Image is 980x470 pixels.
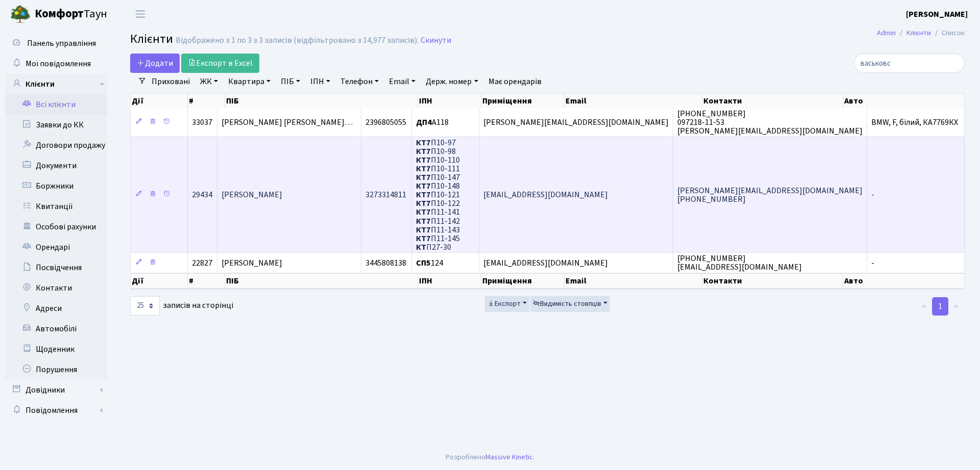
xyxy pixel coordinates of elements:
[931,28,965,39] li: Список
[130,296,233,316] label: записів на сторінці
[5,176,107,196] a: Боржники
[481,94,565,108] th: Приміщення
[365,189,406,200] span: 3273314811
[196,73,222,90] a: ЖК
[416,137,460,253] span: П10-97 П10-98 П10-110 П10-111 П10-147 П10-148 П10-121 П10-122 П11-141 П11-142 П11-143 П11-145 П27-30
[483,117,669,128] span: [PERSON_NAME][EMAIL_ADDRESS][DOMAIN_NAME]
[871,257,874,269] span: -
[5,33,107,54] a: Панель управління
[416,189,431,200] b: КТ7
[871,189,874,200] span: -
[487,299,521,309] span: Експорт
[148,73,194,90] a: Приховані
[5,298,107,319] a: Адреси
[483,257,608,269] span: [EMAIL_ADDRESS][DOMAIN_NAME]
[192,257,212,269] span: 22827
[365,257,406,269] span: 3445808138
[225,94,418,108] th: ПІБ
[485,452,533,462] a: Massive Kinetic
[222,257,282,269] span: [PERSON_NAME]
[530,296,610,312] button: Видимість стовпців
[222,189,282,200] span: [PERSON_NAME]
[702,273,843,289] th: Контакти
[416,257,443,269] span: 124
[385,73,420,90] a: Email
[35,6,107,23] span: Таун
[932,297,948,316] a: 1
[176,36,419,45] div: Відображено з 1 по 3 з 3 записів (відфільтровано з 14,977 записів).
[854,54,965,73] input: Пошук...
[5,359,107,380] a: Порушення
[677,185,863,205] span: [PERSON_NAME][EMAIL_ADDRESS][DOMAIN_NAME] [PHONE_NUMBER]
[306,73,334,90] a: ІПН
[181,54,259,73] a: Експорт в Excel
[5,217,107,237] a: Особові рахунки
[224,73,275,90] a: Квартира
[565,273,703,289] th: Email
[5,400,107,421] a: Повідомлення
[418,94,481,108] th: ІПН
[446,452,534,463] div: Розроблено .
[5,278,107,298] a: Контакти
[222,117,353,128] span: [PERSON_NAME] [PERSON_NAME]…
[130,54,180,73] a: Додати
[5,135,107,155] a: Договори продажу
[5,155,107,176] a: Документи
[225,273,418,289] th: ПІБ
[485,296,529,312] button: Експорт
[188,94,225,108] th: #
[877,28,896,38] a: Admin
[416,117,432,128] b: ДП4
[5,115,107,135] a: Заявки до КК
[416,198,431,209] b: КТ7
[416,242,426,253] b: КТ
[702,94,843,108] th: Контакти
[5,319,107,339] a: Автомобілі
[483,189,608,200] span: [EMAIL_ADDRESS][DOMAIN_NAME]
[418,273,481,289] th: ІПН
[871,117,958,128] span: BMW, F, білий, КА7769КХ
[416,216,431,227] b: КТ7
[5,94,107,115] a: Всі клієнти
[533,299,601,309] span: Видимість стовпців
[188,273,225,289] th: #
[128,6,153,22] button: Переключити навігацію
[416,207,431,218] b: КТ7
[416,180,431,192] b: КТ7
[906,8,968,20] a: [PERSON_NAME]
[26,58,91,69] span: Мої повідомлення
[416,163,431,174] b: КТ7
[277,73,304,90] a: ПІБ
[843,273,965,289] th: Авто
[131,273,188,289] th: Дії
[130,30,173,48] span: Клієнти
[416,137,431,148] b: КТ7
[5,380,107,400] a: Довідники
[5,339,107,359] a: Щоденник
[421,36,451,45] a: Скинути
[5,257,107,278] a: Посвідчення
[677,253,802,273] span: [PHONE_NUMBER] [EMAIL_ADDRESS][DOMAIN_NAME]
[862,22,980,44] nav: breadcrumb
[416,224,431,236] b: КТ7
[336,73,383,90] a: Телефон
[10,4,31,24] img: logo.png
[484,73,546,90] a: Має орендарів
[130,296,160,316] select: записів на сторінці
[565,94,703,108] th: Email
[422,73,482,90] a: Держ. номер
[416,233,431,244] b: КТ7
[5,237,107,257] a: Орендарі
[416,117,449,128] span: А118
[481,273,565,289] th: Приміщення
[137,58,173,69] span: Додати
[416,146,431,157] b: КТ7
[365,117,406,128] span: 2396805055
[416,257,431,269] b: СП5
[5,74,107,94] a: Клієнти
[192,117,212,128] span: 33037
[131,94,188,108] th: Дії
[906,28,931,38] a: Клієнти
[416,154,431,166] b: КТ7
